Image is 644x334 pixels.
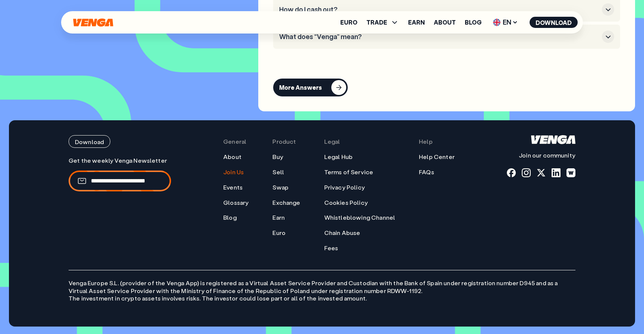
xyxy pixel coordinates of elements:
a: fb [507,168,516,177]
a: Exchange [272,199,300,207]
h3: What does “Venga” mean? [279,33,599,41]
span: General [223,138,246,146]
span: TRADE [366,19,387,25]
a: Chain Abuse [324,229,360,237]
a: FAQs [419,168,434,176]
svg: Home [72,18,114,27]
a: warpcast [566,168,575,177]
a: Sell [272,168,284,176]
button: What does “Venga” mean? [279,31,614,43]
p: Get the weekly Venga Newsletter [69,157,171,165]
a: Earn [272,214,285,222]
span: Legal [324,138,340,146]
svg: Home [531,135,575,144]
span: EN [490,16,521,28]
a: Earn [408,19,425,25]
a: linkedin [552,168,561,177]
a: Events [223,184,243,191]
a: Privacy Policy [324,184,365,191]
button: How do I cash out? [279,3,614,16]
a: Buy [272,153,283,161]
a: instagram [522,168,531,177]
a: Cookies Policy [324,199,368,207]
button: Download [530,17,578,28]
button: Download [69,135,110,148]
a: Whistleblowing Channel [324,214,395,222]
a: Terms of Service [324,168,373,176]
a: About [434,19,456,25]
a: x [537,168,546,177]
a: Euro [272,229,285,237]
div: More Answers [279,84,322,91]
a: Blog [223,214,237,222]
a: Euro [340,19,357,25]
a: Swap [272,184,288,191]
h3: How do I cash out? [279,6,599,14]
p: Join our community [507,152,575,159]
a: Glossary [223,199,249,207]
a: Join Us [223,168,244,176]
img: flag-uk [493,19,501,26]
a: Help Center [419,153,455,161]
button: More Answers [273,79,348,96]
span: TRADE [366,18,399,27]
p: Venga Europe S.L. (provider of the Venga App) is registered as a Virtual Asset Service Provider a... [69,270,575,302]
a: Blog [465,19,482,25]
span: Product [272,138,296,146]
a: Fees [324,244,338,252]
span: Help [419,138,433,146]
a: Legal Hub [324,153,353,161]
a: About [223,153,241,161]
a: Download [69,135,171,148]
